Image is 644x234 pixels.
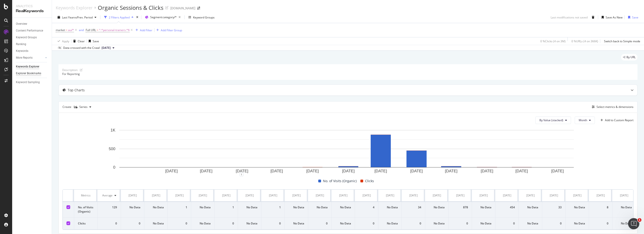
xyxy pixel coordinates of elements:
[605,119,633,122] div: Add to Custom Report
[452,221,468,226] div: 0
[523,205,538,209] div: No Data
[410,169,423,173] text: [DATE]
[621,54,637,60] div: legacy label
[429,205,445,209] div: No Data
[134,27,152,33] button: Add Filter
[382,205,398,209] div: No Data
[452,205,468,209] div: 878
[342,169,355,173] text: [DATE]
[200,169,212,173] text: [DATE]
[271,169,283,173] text: [DATE]
[148,205,164,209] div: No Data
[523,221,538,226] div: No Data
[128,193,137,198] div: [DATE]
[359,221,374,226] div: 0
[515,169,528,173] text: [DATE]
[550,193,558,198] div: [DATE]
[503,193,511,198] div: [DATE]
[172,221,187,226] div: 0
[551,15,588,19] div: Last modifications not saved
[546,221,562,226] div: 0
[599,117,633,124] button: Add to Custom Report
[102,193,113,198] div: Average
[365,178,374,184] span: Clicks
[72,103,93,111] button: Series
[16,8,48,14] div: RealKeywords
[312,221,328,226] div: 0
[78,193,94,198] div: Metrics
[56,5,92,10] div: Keywords Explorer
[197,7,200,10] div: arrow-right-arrow-left
[596,193,605,198] div: [DATE]
[195,205,211,209] div: No Data
[245,193,254,198] div: [DATE]
[101,221,117,226] div: 0
[479,193,488,198] div: [DATE]
[110,128,115,132] text: 1K
[152,193,160,198] div: [DATE]
[602,37,640,45] button: Switch back to Simple mode
[16,28,43,33] div: Content Performance
[476,221,491,226] div: No Data
[240,173,243,176] div: 1
[71,37,85,45] button: Clear
[323,178,357,184] span: No. of Visits (Organic)
[242,221,257,226] div: No Data
[551,169,564,173] text: [DATE]
[62,103,93,111] div: Create
[16,64,39,69] div: Keywords Explorer
[575,117,595,124] button: Month
[66,28,67,32] span: =
[476,205,491,209] div: No Data
[62,15,74,19] span: Last Year
[62,128,631,174] div: A chart.
[16,64,48,69] a: Keywords Explorer
[74,15,93,19] span: vs Prev. Period
[316,193,324,198] div: [DATE]
[218,221,234,226] div: 0
[93,39,99,43] div: Save
[175,193,184,198] div: [DATE]
[165,169,178,173] text: [DATE]
[79,28,84,32] button: and
[16,49,28,53] div: Keywords
[172,205,187,209] div: 1
[590,104,633,110] button: Select metrics & dimensions
[409,193,418,198] div: [DATE]
[579,118,587,122] span: Month
[481,169,493,173] text: [DATE]
[335,205,351,209] div: No Data
[222,193,231,198] div: [DATE]
[62,68,78,72] div: Description:
[148,221,164,226] div: No Data
[312,205,328,209] div: No Data
[56,37,69,45] button: Apply
[16,55,33,60] div: More Reports
[638,218,641,222] span: 1
[16,80,40,85] div: Keyword Sampling
[154,27,182,33] button: Add Filter Group
[16,42,48,47] a: Ranking
[62,72,634,76] div: For Reporting
[269,193,277,198] div: [DATE]
[109,15,130,19] div: 2 Filters Applied
[97,28,98,32] span: =
[406,205,421,209] div: 34
[593,205,608,209] div: 8
[16,71,41,76] div: Explorer Bookmarks
[569,221,585,226] div: No Data
[539,118,563,122] span: By Value (stacked)
[604,39,640,43] div: Switch back to Simple mode
[16,28,48,33] a: Content Performance
[535,117,571,124] button: By Value (stacked)
[113,165,115,170] text: 0
[596,105,633,109] div: Select metrics & dimensions
[99,27,130,33] span: ^.*personal-trainers.*$
[187,14,216,21] button: Keyword Groups
[382,221,398,226] div: No Data
[626,56,636,59] span: By URL
[56,14,98,21] button: Last YearvsPrev. Period
[335,221,351,226] div: No Data
[526,193,535,198] div: [DATE]
[102,46,111,50] span: 2025 Aug. 7th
